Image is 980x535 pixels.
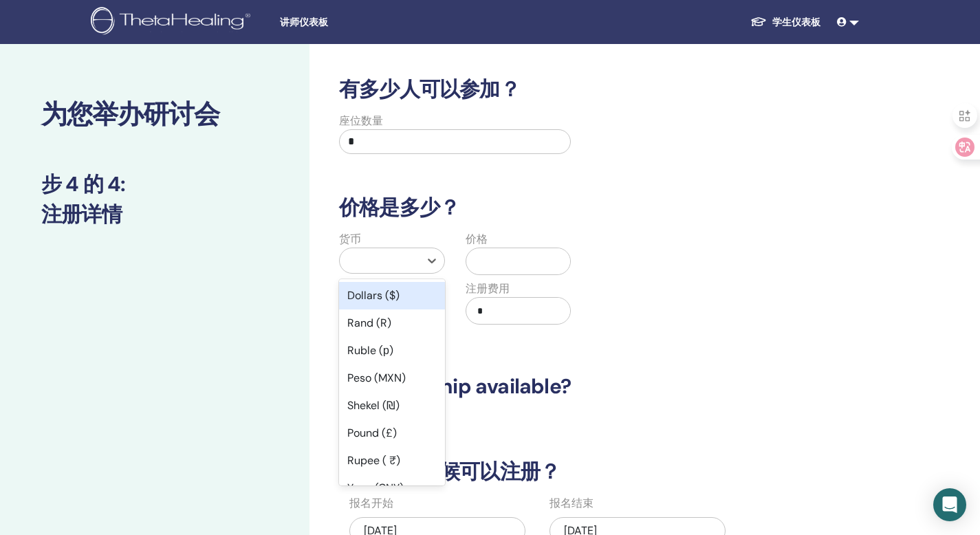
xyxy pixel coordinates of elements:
div: Pound (£) [339,419,445,447]
img: logo.png [91,7,255,38]
div: Rupee ( ₹) [339,447,445,474]
label: 注册费用 [466,281,510,297]
div: Shekel (₪) [339,392,445,419]
label: 货币 [339,231,361,248]
label: 报名结束 [549,495,594,512]
h3: 价格是多少？ [331,195,852,220]
h2: 为您举办研讨会 [41,99,268,131]
h3: 人们什么时候可以注册？ [331,459,852,484]
h3: 有多少人可以参加？ [331,77,852,102]
h3: 注册详情 [41,202,268,227]
div: Dollars ($) [339,282,445,309]
a: 学生仪表板 [739,10,831,35]
label: 价格 [466,231,488,248]
div: Rand (R) [339,309,445,337]
div: Yuan (CNY) [339,474,445,502]
div: Ruble (р) [339,337,445,364]
div: Peso (MXN) [339,364,445,392]
h3: Is scholarship available? [331,374,852,399]
label: 座位数量 [339,113,383,129]
h3: 步 4 的 4 : [41,172,268,197]
label: 报名开始 [349,495,393,512]
span: 讲师仪表板 [280,15,486,30]
div: Open Intercom Messenger [933,488,966,521]
img: graduation-cap-white.svg [750,16,767,28]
